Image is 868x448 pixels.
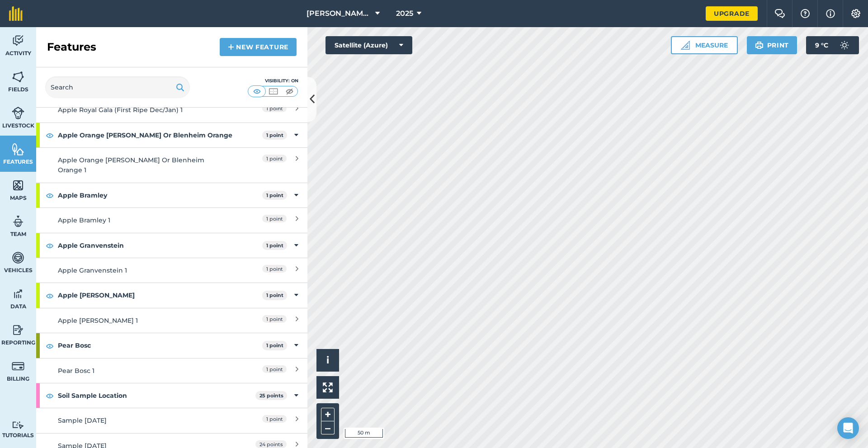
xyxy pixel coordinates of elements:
img: Ruler icon [681,41,690,50]
img: svg+xml;base64,PHN2ZyB4bWxucz0iaHR0cDovL3d3dy53My5vcmcvMjAwMC9zdmciIHdpZHRoPSIxOSIgaGVpZ2h0PSIyNC... [176,82,184,93]
span: 1 point [262,415,287,423]
img: svg+xml;base64,PD94bWwgdmVyc2lvbj0iMS4wIiBlbmNvZGluZz0idXRmLTgiPz4KPCEtLSBHZW5lcmF0b3I6IEFkb2JlIE... [12,106,24,120]
div: Apple Granvenstein 1 [58,265,218,275]
a: Apple Orange [PERSON_NAME] Or Blenheim Orange 11 point [36,147,307,183]
img: A question mark icon [800,9,811,18]
button: Satellite (Azure) [325,36,412,54]
strong: 1 point [266,132,283,138]
img: svg+xml;base64,PHN2ZyB4bWxucz0iaHR0cDovL3d3dy53My5vcmcvMjAwMC9zdmciIHdpZHRoPSI1MCIgaGVpZ2h0PSI0MC... [251,87,263,96]
strong: 1 point [266,292,283,298]
img: svg+xml;base64,PHN2ZyB4bWxucz0iaHR0cDovL3d3dy53My5vcmcvMjAwMC9zdmciIHdpZHRoPSIxNyIgaGVpZ2h0PSIxNy... [826,8,835,19]
div: Apple [PERSON_NAME] 1 [58,316,218,325]
a: New feature [220,38,297,56]
button: i [316,349,339,372]
input: Search [45,76,190,98]
div: Apple Bramley 1 [58,215,218,225]
div: Soil Sample Location25 points [36,383,307,408]
img: svg+xml;base64,PHN2ZyB4bWxucz0iaHR0cDovL3d3dy53My5vcmcvMjAwMC9zdmciIHdpZHRoPSIxOCIgaGVpZ2h0PSIyNC... [46,340,54,351]
strong: 25 points [259,392,283,399]
strong: Apple Bramley [58,183,262,207]
div: Sample [DATE] [58,415,218,425]
strong: Apple Orange [PERSON_NAME] Or Blenheim Orange [58,123,262,147]
strong: Pear Bosc [58,333,262,358]
img: svg+xml;base64,PHN2ZyB4bWxucz0iaHR0cDovL3d3dy53My5vcmcvMjAwMC9zdmciIHdpZHRoPSIxOCIgaGVpZ2h0PSIyNC... [46,390,54,401]
img: A cog icon [850,9,861,18]
span: 1 point [262,315,287,323]
div: Apple Granvenstein1 point [36,233,307,258]
button: 9 °C [806,36,859,54]
strong: 1 point [266,342,283,349]
img: svg+xml;base64,PD94bWwgdmVyc2lvbj0iMS4wIiBlbmNvZGluZz0idXRmLTgiPz4KPCEtLSBHZW5lcmF0b3I6IEFkb2JlIE... [835,36,854,54]
img: Two speech bubbles overlapping with the left bubble in the forefront [774,9,785,18]
div: Visibility: On [248,77,298,85]
div: Apple Bramley1 point [36,183,307,207]
img: svg+xml;base64,PD94bWwgdmVyc2lvbj0iMS4wIiBlbmNvZGluZz0idXRmLTgiPz4KPCEtLSBHZW5lcmF0b3I6IEFkb2JlIE... [12,323,24,337]
strong: Soil Sample Location [58,383,255,408]
span: 24 points [255,440,287,448]
strong: Apple [PERSON_NAME] [58,283,262,307]
strong: 1 point [266,192,283,198]
span: 1 point [262,365,287,373]
span: 1 point [262,104,287,112]
div: Open Intercom Messenger [837,417,859,439]
img: svg+xml;base64,PD94bWwgdmVyc2lvbj0iMS4wIiBlbmNvZGluZz0idXRmLTgiPz4KPCEtLSBHZW5lcmF0b3I6IEFkb2JlIE... [12,287,24,301]
span: 1 point [262,155,287,162]
img: svg+xml;base64,PD94bWwgdmVyc2lvbj0iMS4wIiBlbmNvZGluZz0idXRmLTgiPz4KPCEtLSBHZW5lcmF0b3I6IEFkb2JlIE... [12,215,24,228]
div: Apple Royal Gala (First Ripe Dec/Jan) 1 [58,105,218,115]
span: 9 ° C [815,36,828,54]
a: Apple Granvenstein 11 point [36,258,307,283]
a: Apple Royal Gala (First Ripe Dec/Jan) 11 point [36,97,307,122]
img: svg+xml;base64,PHN2ZyB4bWxucz0iaHR0cDovL3d3dy53My5vcmcvMjAwMC9zdmciIHdpZHRoPSI1MCIgaGVpZ2h0PSI0MC... [268,87,279,96]
img: svg+xml;base64,PHN2ZyB4bWxucz0iaHR0cDovL3d3dy53My5vcmcvMjAwMC9zdmciIHdpZHRoPSIxOSIgaGVpZ2h0PSIyNC... [755,40,764,51]
img: svg+xml;base64,PD94bWwgdmVyc2lvbj0iMS4wIiBlbmNvZGluZz0idXRmLTgiPz4KPCEtLSBHZW5lcmF0b3I6IEFkb2JlIE... [12,251,24,264]
img: svg+xml;base64,PHN2ZyB4bWxucz0iaHR0cDovL3d3dy53My5vcmcvMjAwMC9zdmciIHdpZHRoPSIxNCIgaGVpZ2h0PSIyNC... [228,42,234,52]
strong: Apple Granvenstein [58,233,262,258]
img: Four arrows, one pointing top left, one top right, one bottom right and the last bottom left [323,382,333,392]
span: 1 point [262,265,287,273]
img: fieldmargin Logo [9,6,23,21]
a: Sample [DATE]1 point [36,408,307,433]
button: Measure [671,36,738,54]
div: Apple Orange [PERSON_NAME] Or Blenheim Orange1 point [36,123,307,147]
img: svg+xml;base64,PD94bWwgdmVyc2lvbj0iMS4wIiBlbmNvZGluZz0idXRmLTgiPz4KPCEtLSBHZW5lcmF0b3I6IEFkb2JlIE... [12,421,24,429]
h2: Features [47,40,96,54]
span: 1 point [262,215,287,222]
img: svg+xml;base64,PHN2ZyB4bWxucz0iaHR0cDovL3d3dy53My5vcmcvMjAwMC9zdmciIHdpZHRoPSIxOCIgaGVpZ2h0PSIyNC... [46,240,54,251]
img: svg+xml;base64,PHN2ZyB4bWxucz0iaHR0cDovL3d3dy53My5vcmcvMjAwMC9zdmciIHdpZHRoPSI1MCIgaGVpZ2h0PSI0MC... [284,87,295,96]
a: Apple [PERSON_NAME] 11 point [36,308,307,333]
span: [PERSON_NAME]'s Run [307,8,372,19]
img: svg+xml;base64,PHN2ZyB4bWxucz0iaHR0cDovL3d3dy53My5vcmcvMjAwMC9zdmciIHdpZHRoPSI1NiIgaGVpZ2h0PSI2MC... [12,70,24,84]
button: – [321,421,335,434]
img: svg+xml;base64,PHN2ZyB4bWxucz0iaHR0cDovL3d3dy53My5vcmcvMjAwMC9zdmciIHdpZHRoPSIxOCIgaGVpZ2h0PSIyNC... [46,190,54,201]
div: Apple [PERSON_NAME]1 point [36,283,307,307]
strong: 1 point [266,242,283,249]
img: svg+xml;base64,PHN2ZyB4bWxucz0iaHR0cDovL3d3dy53My5vcmcvMjAwMC9zdmciIHdpZHRoPSI1NiIgaGVpZ2h0PSI2MC... [12,142,24,156]
span: 2025 [396,8,413,19]
span: i [326,354,329,366]
img: svg+xml;base64,PD94bWwgdmVyc2lvbj0iMS4wIiBlbmNvZGluZz0idXRmLTgiPz4KPCEtLSBHZW5lcmF0b3I6IEFkb2JlIE... [12,359,24,373]
img: svg+xml;base64,PHN2ZyB4bWxucz0iaHR0cDovL3d3dy53My5vcmcvMjAwMC9zdmciIHdpZHRoPSIxOCIgaGVpZ2h0PSIyNC... [46,130,54,141]
a: Apple Bramley 11 point [36,207,307,232]
a: Upgrade [706,6,758,21]
div: Apple Orange [PERSON_NAME] Or Blenheim Orange 1 [58,155,218,175]
img: svg+xml;base64,PHN2ZyB4bWxucz0iaHR0cDovL3d3dy53My5vcmcvMjAwMC9zdmciIHdpZHRoPSIxOCIgaGVpZ2h0PSIyNC... [46,290,54,301]
button: Print [747,36,797,54]
button: + [321,408,335,421]
div: Pear Bosc 1 [58,366,218,376]
img: svg+xml;base64,PD94bWwgdmVyc2lvbj0iMS4wIiBlbmNvZGluZz0idXRmLTgiPz4KPCEtLSBHZW5lcmF0b3I6IEFkb2JlIE... [12,34,24,47]
a: Pear Bosc 11 point [36,358,307,383]
img: svg+xml;base64,PHN2ZyB4bWxucz0iaHR0cDovL3d3dy53My5vcmcvMjAwMC9zdmciIHdpZHRoPSI1NiIgaGVpZ2h0PSI2MC... [12,179,24,192]
div: Pear Bosc1 point [36,333,307,358]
